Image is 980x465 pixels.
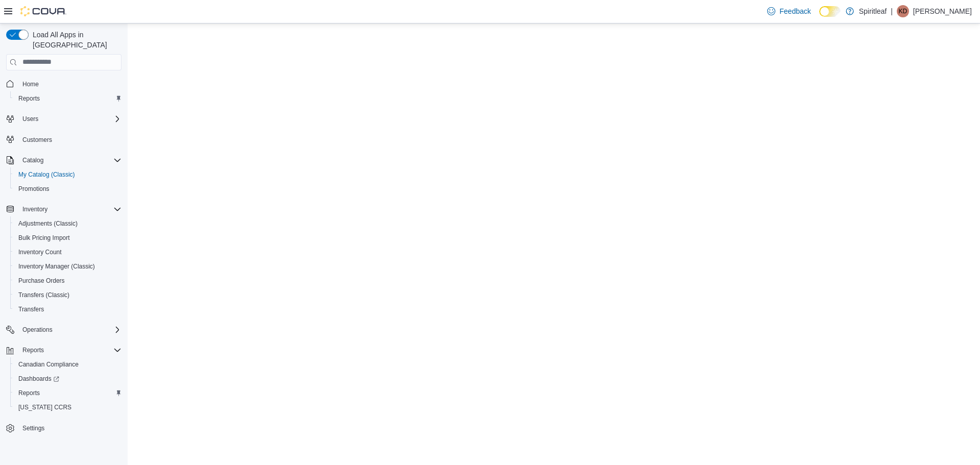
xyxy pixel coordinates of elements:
[10,182,126,196] button: Promotions
[14,232,74,244] a: Bulk Pricing Import
[14,289,73,301] a: Transfers (Classic)
[14,260,121,273] span: Inventory Manager (Classic)
[2,77,126,91] button: Home
[14,183,121,195] span: Promotions
[14,358,83,371] a: Canadian Compliance
[10,288,126,302] button: Transfers (Classic)
[18,422,121,434] span: Settings
[2,202,126,216] button: Inventory
[14,401,121,413] span: Washington CCRS
[20,6,66,16] img: Cova
[14,246,66,258] a: Inventory Count
[18,185,50,193] span: Promotions
[2,132,126,147] button: Customers
[22,346,44,354] span: Reports
[14,217,82,230] a: Adjustments (Classic)
[18,203,121,215] span: Inventory
[18,113,121,125] span: Users
[2,112,126,126] button: Users
[18,403,71,411] span: [US_STATE] CCRS
[10,400,126,414] button: [US_STATE] CCRS
[14,401,76,413] a: [US_STATE] CCRS
[18,170,75,179] span: My Catalog (Classic)
[18,305,44,313] span: Transfers
[14,303,121,315] span: Transfers
[2,343,126,357] button: Reports
[14,387,44,399] a: Reports
[14,387,121,399] span: Reports
[913,5,972,17] p: [PERSON_NAME]
[10,259,126,274] button: Inventory Manager (Classic)
[22,80,39,88] span: Home
[14,168,121,181] span: My Catalog (Classic)
[18,154,47,166] button: Catalog
[18,422,48,434] a: Settings
[10,91,126,106] button: Reports
[859,5,887,17] p: Spiritleaf
[14,92,121,105] span: Reports
[18,262,95,271] span: Inventory Manager (Classic)
[14,246,121,258] span: Inventory Count
[14,260,99,273] a: Inventory Manager (Classic)
[18,344,48,356] button: Reports
[14,183,54,195] a: Promotions
[14,275,121,287] span: Purchase Orders
[10,274,126,288] button: Purchase Orders
[18,154,121,166] span: Catalog
[10,245,126,259] button: Inventory Count
[18,248,62,256] span: Inventory Count
[18,113,42,125] button: Users
[22,424,44,432] span: Settings
[10,357,126,372] button: Canadian Compliance
[2,323,126,337] button: Operations
[14,168,79,181] a: My Catalog (Classic)
[18,360,79,369] span: Canadian Compliance
[18,133,121,146] span: Customers
[18,134,56,146] a: Customers
[18,344,121,356] span: Reports
[2,421,126,435] button: Settings
[14,217,121,230] span: Adjustments (Classic)
[897,5,909,17] div: Kelsey D
[18,291,69,299] span: Transfers (Classic)
[2,153,126,167] button: Catalog
[22,115,38,123] span: Users
[18,78,43,90] a: Home
[18,234,70,242] span: Bulk Pricing Import
[22,136,52,144] span: Customers
[10,167,126,182] button: My Catalog (Classic)
[14,373,121,385] span: Dashboards
[14,358,121,371] span: Canadian Compliance
[10,372,126,386] a: Dashboards
[29,30,121,50] span: Load All Apps in [GEOGRAPHIC_DATA]
[14,289,121,301] span: Transfers (Classic)
[22,156,43,164] span: Catalog
[18,277,65,285] span: Purchase Orders
[10,216,126,231] button: Adjustments (Classic)
[6,72,121,462] nav: Complex example
[14,373,63,385] a: Dashboards
[14,303,48,315] a: Transfers
[14,232,121,244] span: Bulk Pricing Import
[18,219,78,228] span: Adjustments (Classic)
[899,5,908,17] span: KD
[18,94,40,103] span: Reports
[819,17,820,17] span: Dark Mode
[18,324,121,336] span: Operations
[22,205,47,213] span: Inventory
[779,6,811,16] span: Feedback
[14,92,44,105] a: Reports
[18,203,52,215] button: Inventory
[18,324,57,336] button: Operations
[10,386,126,400] button: Reports
[18,389,40,397] span: Reports
[10,231,126,245] button: Bulk Pricing Import
[10,302,126,316] button: Transfers
[763,1,815,21] a: Feedback
[891,5,893,17] p: |
[14,275,69,287] a: Purchase Orders
[819,6,841,17] input: Dark Mode
[18,78,121,90] span: Home
[18,375,59,383] span: Dashboards
[22,326,53,334] span: Operations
